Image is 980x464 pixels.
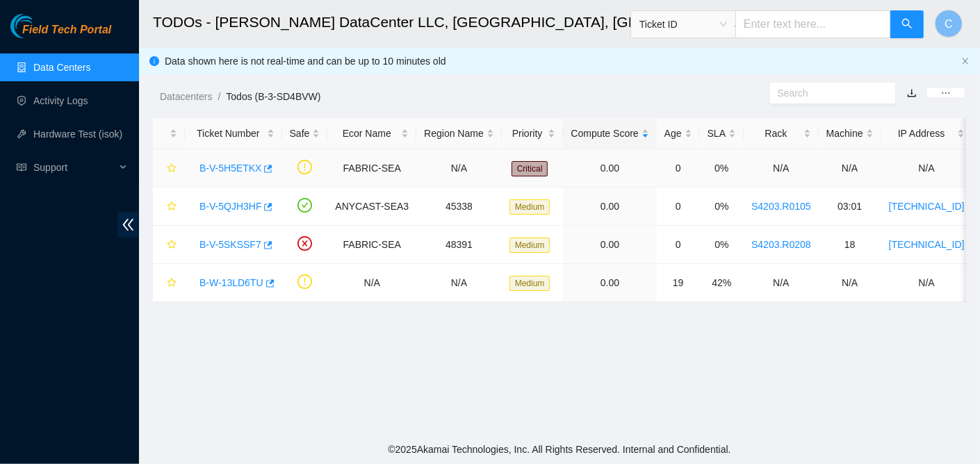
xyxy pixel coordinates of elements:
[889,239,965,250] a: [TECHNICAL_ID]
[563,226,656,264] td: 0.00
[33,129,122,140] a: Hardware Test (isok)
[744,149,819,188] td: N/A
[890,10,924,38] button: search
[327,226,416,264] td: FABRIC-SEA
[889,201,965,212] a: [TECHNICAL_ID]
[139,435,980,464] footer: © 2025 Akamai Technologies, Inc. All Rights Reserved. Internal and Confidential.
[563,264,656,302] td: 0.00
[563,149,656,188] td: 0.00
[297,160,312,174] span: exclamation-circle
[819,149,881,188] td: N/A
[509,199,550,215] span: Medium
[167,201,177,213] span: star
[199,201,261,212] a: B-V-5QJH3HF
[657,226,700,264] td: 0
[226,91,320,102] a: Todos (B-3-SD4BVW)
[161,157,177,179] button: star
[167,278,177,289] span: star
[297,274,312,289] span: exclamation-circle
[33,62,90,73] a: Data Centers
[751,239,811,250] a: S4203.R0208
[901,18,913,31] span: search
[199,277,263,288] a: B-W-13LD6TU
[416,226,502,264] td: 48391
[819,264,881,302] td: N/A
[819,188,881,226] td: 03:01
[657,188,700,226] td: 0
[167,163,177,174] span: star
[657,149,700,188] td: 0
[199,163,261,174] a: B-V-5H5ETKX
[907,88,917,99] a: download
[327,264,416,302] td: N/A
[509,238,550,253] span: Medium
[819,226,881,264] td: 18
[700,188,744,226] td: 0%
[161,195,177,217] button: star
[961,57,970,66] button: close
[117,212,139,238] span: double-left
[897,82,927,104] button: download
[744,264,819,302] td: N/A
[700,226,744,264] td: 0%
[218,91,220,102] span: /
[161,233,177,256] button: star
[297,236,312,251] span: close-circle
[935,10,963,38] button: C
[941,88,951,98] span: ellipsis
[10,14,70,38] img: Akamai Technologies
[881,264,972,302] td: N/A
[297,198,312,213] span: check-circle
[416,188,502,226] td: 45338
[161,272,177,294] button: star
[700,264,744,302] td: 42%
[327,188,416,226] td: ANYCAST-SEA3
[881,149,972,188] td: N/A
[167,240,177,251] span: star
[563,188,656,226] td: 0.00
[512,161,548,176] span: Critical
[416,149,502,188] td: N/A
[10,25,111,43] a: Akamai TechnologiesField Tech Portal
[327,149,416,188] td: FABRIC-SEA
[700,149,744,188] td: 0%
[509,276,550,291] span: Medium
[639,14,727,35] span: Ticket ID
[17,163,26,172] span: read
[735,10,891,38] input: Enter text here...
[416,264,502,302] td: N/A
[657,264,700,302] td: 19
[199,239,261,250] a: B-V-5SKSSF7
[33,154,115,181] span: Support
[22,24,111,37] span: Field Tech Portal
[945,15,953,33] span: C
[961,57,970,65] span: close
[778,85,877,101] input: Search
[751,201,811,212] a: S4203.R0105
[33,95,88,106] a: Activity Logs
[160,91,212,102] a: Datacenters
